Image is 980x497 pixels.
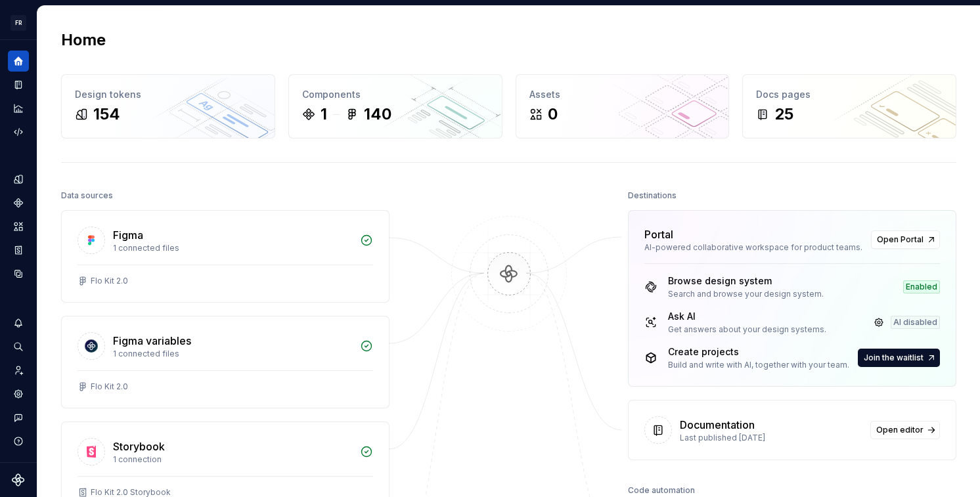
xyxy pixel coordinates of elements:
div: Docs pages [756,88,943,101]
div: Flo Kit 2.0 [91,276,128,286]
div: Ask AI [668,310,826,323]
a: Invite team [8,360,29,381]
a: Code automation [8,121,29,142]
span: Join the waitlist [864,353,924,363]
a: Home [8,51,29,72]
h2: Home [61,30,106,51]
a: Open Portal [871,230,940,249]
a: Design tokens [8,169,29,190]
span: Open editor [876,425,924,435]
button: Notifications [8,313,29,334]
div: Components [302,88,489,101]
div: Data sources [61,186,113,205]
a: Components1140 [288,74,502,139]
a: Assets0 [516,74,730,139]
div: 25 [774,104,793,125]
div: Build and write with AI, together with your team. [668,360,849,370]
svg: Supernova Logo [12,473,25,486]
a: Figma1 connected filesFlo Kit 2.0 [61,210,390,303]
div: 1 connected files [113,349,352,359]
div: Destinations [628,186,677,205]
div: AI disabled [891,316,940,329]
a: Storybook stories [8,240,29,261]
a: Open editor [870,421,940,439]
div: Create projects [668,345,849,358]
div: Figma variables [113,333,191,349]
div: AI-powered collaborative workspace for product teams. [644,242,863,253]
div: 1 connection [113,454,352,465]
a: Design tokens154 [61,74,275,139]
a: Analytics [8,98,29,119]
div: 1 [321,104,327,125]
button: Search ⌘K [8,336,29,357]
div: Figma [113,227,143,243]
div: 0 [548,104,558,125]
a: Assets [8,216,29,237]
a: Docs pages25 [742,74,956,139]
div: Documentation [680,417,755,433]
div: 140 [364,104,391,125]
div: FR [11,15,26,31]
a: Data sources [8,263,29,284]
div: Flo Kit 2.0 [91,381,128,392]
div: 154 [93,104,120,125]
div: Search and browse your design system. [668,289,824,299]
a: Documentation [8,74,29,95]
div: Get answers about your design systems. [668,324,826,335]
div: Enabled [903,280,940,293]
button: Join the waitlist [858,349,940,367]
button: FR [3,9,34,37]
div: Design tokens [75,88,261,101]
a: Settings [8,383,29,404]
div: Storybook [113,439,165,454]
div: Portal [644,227,673,242]
div: Last published [DATE] [680,433,862,443]
div: 1 connected files [113,243,352,253]
a: Components [8,192,29,213]
span: Open Portal [877,234,924,245]
div: Assets [529,88,716,101]
button: Contact support [8,407,29,428]
div: Browse design system [668,274,824,288]
a: Figma variables1 connected filesFlo Kit 2.0 [61,316,390,408]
